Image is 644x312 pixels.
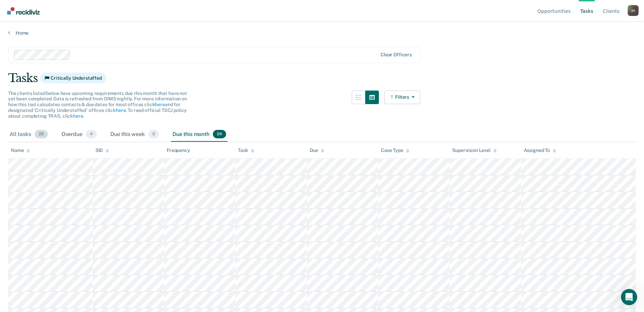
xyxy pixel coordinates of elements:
div: Overdue4 [60,127,98,142]
span: 4 [86,130,97,139]
iframe: Intercom live chat [621,289,637,305]
span: 0 [148,130,159,139]
img: Recidiviz [7,7,40,15]
div: Tasks [8,71,636,85]
div: Frequency [167,148,190,153]
div: Name [11,148,30,153]
a: Home [8,30,636,36]
div: Supervision Level [452,148,497,153]
span: 28 [35,130,48,139]
a: here [73,113,83,119]
div: Task [238,148,254,153]
div: J H [628,5,639,16]
div: SID [95,148,109,153]
div: Case Type [381,148,409,153]
div: Assigned To [524,148,556,153]
a: here [116,108,126,113]
span: The clients listed below have upcoming requirements due this month that have not yet been complet... [8,91,187,119]
button: Profile dropdown button [628,5,639,16]
div: Due [310,148,325,153]
a: here [155,102,165,107]
div: Due this week0 [109,127,160,142]
span: 24 [213,130,226,139]
div: All tasks28 [8,127,49,142]
button: Filters [384,91,420,104]
div: Due this month24 [171,127,227,142]
div: Clear officers [381,52,412,58]
span: Critically Understaffed [40,73,106,83]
